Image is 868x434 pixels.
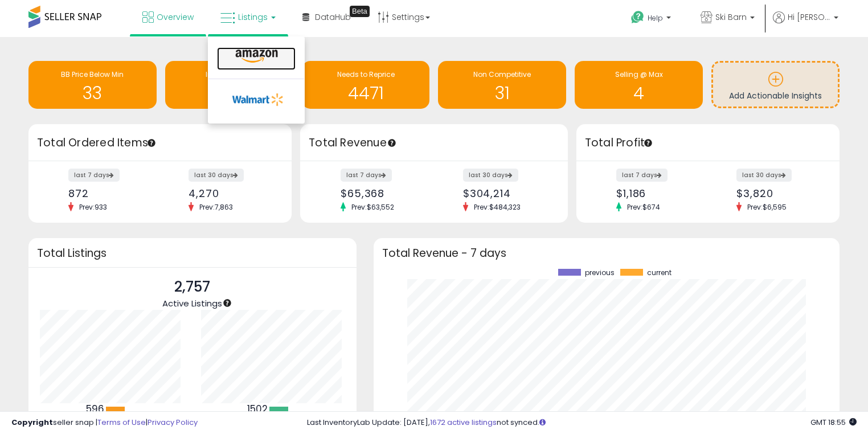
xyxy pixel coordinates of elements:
[346,202,400,212] span: Prev: $63,552
[539,419,546,426] i: Click here to read more about un-synced listings.
[165,61,293,109] a: Inventory Age 105
[171,84,288,103] h1: 105
[616,187,699,199] div: $1,186
[643,138,653,148] div: Tooltip anchor
[736,169,792,182] label: last 30 days
[68,187,152,199] div: 872
[247,402,268,416] b: 1502
[430,417,497,428] a: 1672 active listings
[473,69,531,79] span: Non Competitive
[463,169,518,182] label: last 30 days
[37,249,348,257] h3: Total Listings
[11,417,198,428] div: seller snap | |
[742,202,792,212] span: Prev: $6,595
[468,202,526,212] span: Prev: $484,323
[162,276,222,298] p: 2,757
[575,61,703,109] a: Selling @ Max 4
[387,138,397,148] div: Tooltip anchor
[648,13,663,23] span: Help
[11,417,53,428] strong: Copyright
[238,11,268,23] span: Listings
[86,402,104,416] b: 596
[308,84,424,103] h1: 4471
[630,10,645,24] i: Get Help
[97,417,146,428] a: Terms of Use
[729,90,822,101] span: Add Actionable Insights
[621,202,666,212] span: Prev: $674
[34,84,151,103] h1: 33
[622,2,682,37] a: Help
[585,269,615,277] span: previous
[309,135,559,151] h3: Total Revenue
[382,249,831,257] h3: Total Revenue - 7 days
[580,84,697,103] h1: 4
[736,187,820,199] div: $3,820
[315,11,351,23] span: DataHub
[810,417,857,428] span: 2025-10-6 18:55 GMT
[206,69,253,79] span: Inventory Age
[337,69,395,79] span: Needs to Reprice
[616,169,668,182] label: last 7 days
[438,61,566,109] a: Non Competitive 31
[715,11,747,23] span: Ski Barn
[350,6,370,17] div: Tooltip anchor
[146,138,157,148] div: Tooltip anchor
[341,169,392,182] label: last 7 days
[463,187,548,199] div: $304,214
[189,169,244,182] label: last 30 days
[148,417,198,428] a: Privacy Policy
[73,202,113,212] span: Prev: 933
[222,298,232,308] div: Tooltip anchor
[28,61,157,109] a: BB Price Below Min 33
[37,135,283,151] h3: Total Ordered Items
[444,84,560,103] h1: 31
[788,11,830,23] span: Hi [PERSON_NAME]
[302,61,430,109] a: Needs to Reprice 4471
[189,187,272,199] div: 4,270
[341,187,425,199] div: $65,368
[647,269,672,277] span: current
[615,69,663,79] span: Selling @ Max
[61,69,124,79] span: BB Price Below Min
[773,11,838,37] a: Hi [PERSON_NAME]
[162,297,222,309] span: Active Listings
[68,169,120,182] label: last 7 days
[194,202,239,212] span: Prev: 7,863
[713,63,838,107] a: Add Actionable Insights
[157,11,194,23] span: Overview
[307,417,857,428] div: Last InventoryLab Update: [DATE], not synced.
[585,135,831,151] h3: Total Profit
